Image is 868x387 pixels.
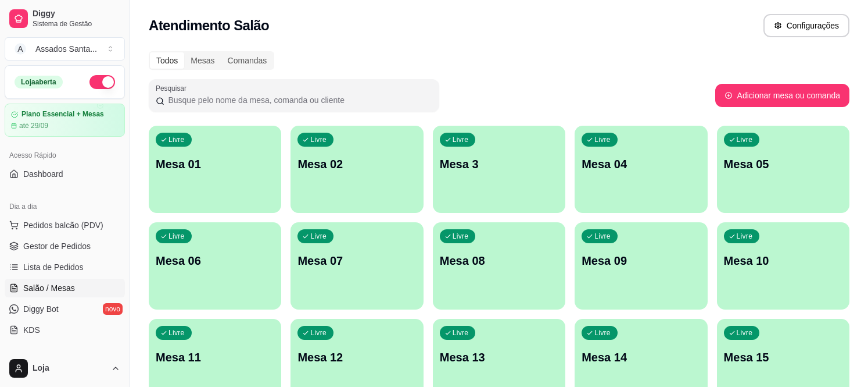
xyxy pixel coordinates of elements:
span: Lista de Pedidos [23,261,84,273]
div: Mesas [184,52,221,69]
p: Mesa 11 [156,349,274,365]
p: Mesa 01 [156,156,274,172]
p: Mesa 13 [440,349,558,365]
div: Acesso Rápido [5,146,125,165]
p: Mesa 15 [724,349,842,365]
button: LivreMesa 06 [149,222,281,310]
input: Pesquisar [164,94,432,106]
p: Mesa 08 [440,253,558,269]
p: Mesa 02 [297,156,416,172]
p: Livre [453,328,469,338]
p: Livre [737,232,753,241]
button: Loja [5,354,125,382]
p: Mesa 04 [582,156,700,172]
h2: Atendimento Salão [149,16,269,35]
p: Mesa 09 [582,253,700,269]
div: Comandas [221,52,274,69]
p: Livre [168,135,185,144]
p: Livre [310,328,327,338]
label: Pesquisar [156,83,191,93]
button: LivreMesa 01 [149,126,281,213]
div: Assados Santa ... [35,43,97,55]
div: Dia a dia [5,197,125,216]
p: Mesa 3 [440,156,558,172]
button: LivreMesa 10 [717,222,849,310]
span: Gestor de Pedidos [23,240,91,252]
p: Livre [310,232,327,241]
button: Adicionar mesa ou comanda [715,84,849,107]
button: LivreMesa 3 [433,126,565,213]
button: Select a team [5,37,125,61]
p: Livre [168,232,185,241]
p: Mesa 06 [156,253,274,269]
button: LivreMesa 02 [290,126,423,213]
p: Mesa 10 [724,253,842,269]
span: Diggy [33,9,120,19]
p: Livre [737,328,753,338]
span: Loja [33,363,106,374]
a: Dashboard [5,165,125,183]
a: DiggySistema de Gestão [5,5,125,33]
span: Pedidos balcão (PDV) [23,219,103,231]
a: Salão / Mesas [5,279,125,297]
a: Plano Essencial + Mesasaté 29/09 [5,104,125,137]
a: Diggy Botnovo [5,300,125,318]
div: Todos [150,52,184,69]
p: Mesa 05 [724,156,842,172]
span: Dashboard [23,168,63,180]
p: Mesa 14 [582,349,700,365]
p: Livre [310,135,327,144]
span: Salão / Mesas [23,282,75,294]
span: A [15,43,26,55]
div: Loja aberta [15,76,63,88]
p: Livre [594,328,611,338]
button: LivreMesa 07 [290,222,423,310]
button: LivreMesa 04 [575,126,707,213]
button: Configurações [763,14,849,37]
button: LivreMesa 05 [717,126,849,213]
span: Sistema de Gestão [33,19,120,29]
button: Alterar Status [89,75,115,89]
p: Livre [453,232,469,241]
p: Livre [737,135,753,144]
button: LivreMesa 08 [433,222,565,310]
article: até 29/09 [19,121,48,130]
a: Gestor de Pedidos [5,237,125,255]
p: Livre [594,135,611,144]
p: Livre [453,135,469,144]
p: Mesa 12 [297,349,416,365]
span: KDS [23,324,40,336]
p: Livre [168,328,185,338]
span: Diggy Bot [23,303,59,315]
button: LivreMesa 09 [575,222,707,310]
a: KDS [5,321,125,339]
p: Mesa 07 [297,253,416,269]
button: Pedidos balcão (PDV) [5,216,125,235]
a: Lista de Pedidos [5,258,125,276]
p: Livre [594,232,611,241]
article: Plano Essencial + Mesas [21,110,104,119]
